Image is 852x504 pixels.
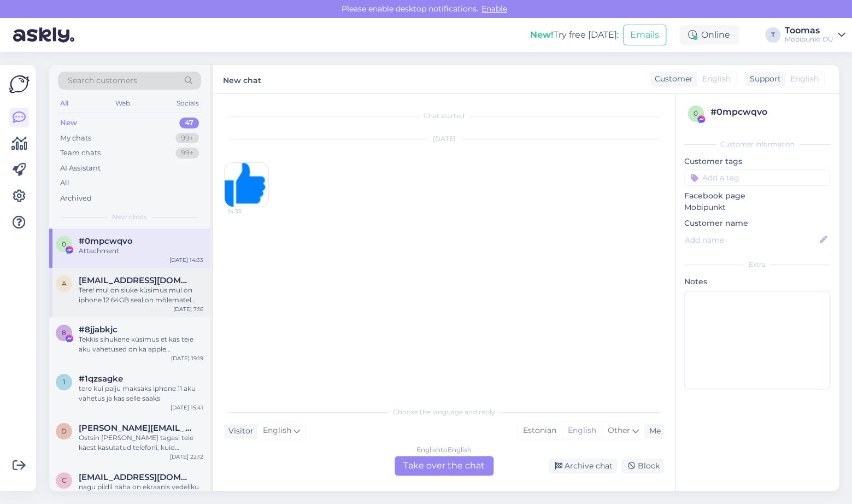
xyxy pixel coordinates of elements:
[562,423,602,439] div: English
[785,26,833,35] div: Toomas
[60,133,91,144] div: My chats
[79,276,192,285] span: anastasiatseblakova3@gmail.com
[170,453,203,461] div: [DATE] 22:12
[684,276,830,288] p: Notes
[530,28,619,42] div: Try free [DATE]:
[62,279,67,288] span: a
[79,285,203,305] div: Tere! mul on siuke küsimus mul on iphone 12 64GB seal on mõlematel pooltel katki ekraan noh kriim...
[79,236,133,246] span: #0mpcwqvo
[174,96,201,110] div: Socials
[225,163,268,207] img: Attachment
[62,329,66,337] span: 8
[785,26,845,44] a: ToomasMobipunkt OÜ
[113,96,132,110] div: Web
[684,218,830,229] p: Customer name
[60,163,101,174] div: AI Assistant
[263,425,291,437] span: English
[650,73,693,85] div: Customer
[79,384,203,403] div: tere kui palju maksaks iphone 11 aku vahetus ja kas selle saaks
[79,472,192,482] span: caroleine.jyrgens@gmail.com
[171,354,203,362] div: [DATE] 19:19
[684,190,830,202] p: Facebook page
[684,202,830,213] p: Mobipunkt
[621,459,664,473] div: Block
[169,256,203,264] div: [DATE] 14:33
[530,30,554,40] b: New!
[179,118,199,128] div: 47
[79,374,123,384] span: #1qzsagke
[79,325,117,335] span: #8jjabkjc
[224,134,664,144] div: [DATE]
[518,423,562,439] div: Estonian
[60,193,92,204] div: Archived
[112,212,147,222] span: New chats
[223,72,261,86] label: New chat
[60,178,69,189] div: All
[224,111,664,121] div: Chat started
[790,73,819,85] span: English
[684,260,830,269] div: Extra
[175,148,199,159] div: 99+
[60,118,77,128] div: New
[623,25,666,45] button: Emails
[745,73,781,85] div: Support
[684,139,830,149] div: Customer information
[702,73,731,85] span: English
[79,423,192,433] span: diana.saaliste@icloud.com
[228,207,269,215] span: 14:33
[79,335,203,354] div: Tekkis sihukene küsimus et kas teie aku vahetused on ka apple tahvelarvutitele võimalik ning kas ...
[694,109,698,118] span: 0
[62,240,66,248] span: 0
[62,476,67,484] span: c
[645,425,661,437] div: Me
[395,456,493,476] div: Take over the chat
[684,169,830,186] input: Add a tag
[63,378,65,386] span: 1
[679,25,739,45] div: Online
[175,133,199,144] div: 99+
[608,425,630,435] span: Other
[58,96,70,110] div: All
[548,459,617,473] div: Archive chat
[684,156,830,167] p: Customer tags
[224,407,664,417] div: Choose the language and reply
[224,425,254,437] div: Visitor
[685,234,818,246] input: Add name
[68,75,137,86] span: Search customers
[478,4,510,14] span: Enable
[416,445,472,455] div: English to English
[765,27,780,43] div: T
[173,305,203,313] div: [DATE] 7:16
[79,482,203,502] div: nagu pildil näha on ekraanis vedeliku laadne asi , plus siis muidu võtab pildi ette kuid sisseväl...
[60,148,101,159] div: Team chats
[9,74,30,95] img: Askly Logo
[79,246,203,256] div: Attachment
[710,106,827,119] div: # 0mpcwqvo
[79,433,203,453] div: Ostsin [PERSON_NAME] tagasi teie käest kasutatud telefoni, kuid [PERSON_NAME] märganud, et see on...
[785,35,833,44] div: Mobipunkt OÜ
[61,427,67,435] span: d
[171,403,203,412] div: [DATE] 15:41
